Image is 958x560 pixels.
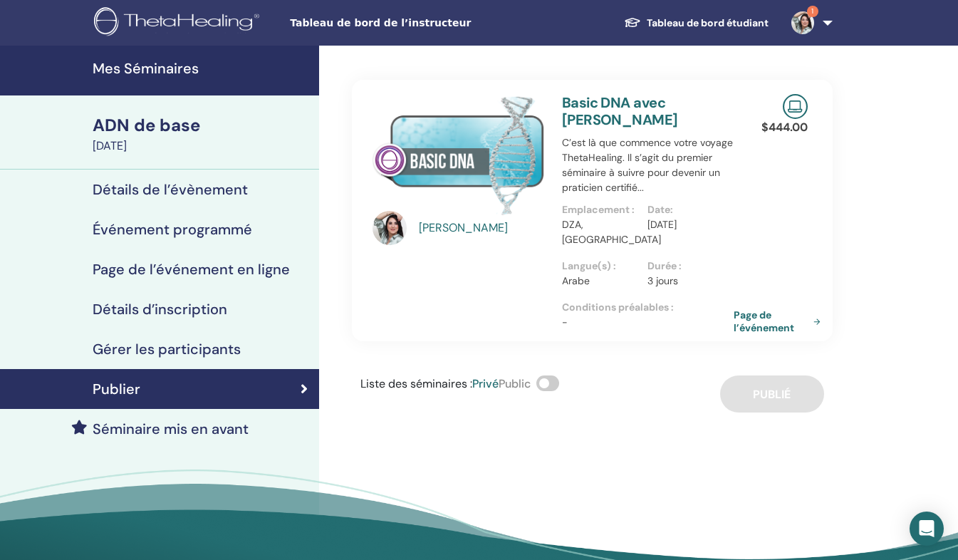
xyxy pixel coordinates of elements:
p: Arabe [562,274,640,289]
font: 444.00 [769,120,808,135]
img: ADN de base [373,94,544,215]
a: [PERSON_NAME] [419,219,548,237]
img: graduation-cap-white.svg [624,16,641,28]
p: 3 jours [647,274,725,289]
p: C’est là que commence votre voyage ThetaHealing. Il s’agit du premier séminaire à suivre pour dev... [562,135,734,195]
span: Privé [472,376,499,391]
a: ADN de base[DATE] [84,113,319,155]
img: default.jpg [791,11,814,34]
p: Langue(s) : [562,259,640,274]
a: Basic DNA avec [PERSON_NAME] [562,93,678,129]
h4: Publier [93,380,140,398]
p: - [562,315,734,330]
h4: Mes Séminaires [93,60,311,77]
img: default.jpg [373,211,407,245]
div: Ouvrez Intercom Messenger [910,512,944,546]
div: ADN de base [93,113,311,138]
h4: Page de l’événement en ligne [93,261,290,278]
img: logo.png [94,7,264,39]
span: Tableau de bord de l’instructeur [290,16,504,31]
img: Live Online Seminar [783,94,808,119]
font: Tableau de bord étudiant [647,16,769,29]
p: Conditions préalables : [562,300,734,315]
a: Page de l’événement [734,308,826,334]
div: [DATE] [93,138,311,155]
h4: Événement programmé [93,221,252,238]
span: Liste des séminaires : [360,376,472,391]
p: $ [761,119,808,136]
h4: Détails de l’évènement [93,181,248,198]
p: DZA, [GEOGRAPHIC_DATA] [562,217,640,247]
h4: Détails d’inscription [93,301,227,318]
p: [DATE] [647,217,725,232]
p: Emplacement : [562,202,640,217]
span: 1 [807,6,818,17]
p: Durée : [647,259,725,274]
h4: Séminaire mis en avant [93,420,249,437]
h4: Gérer les participants [93,341,241,358]
a: Tableau de bord étudiant [613,10,780,36]
span: Public [499,376,531,391]
p: Date : [647,202,725,217]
